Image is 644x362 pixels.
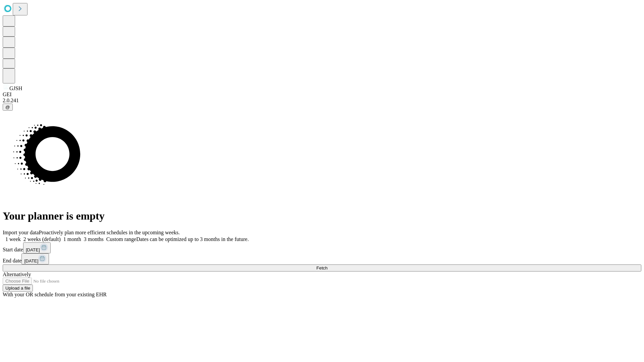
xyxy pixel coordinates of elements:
span: 2 weeks (default) [23,236,61,242]
button: [DATE] [23,242,51,253]
span: [DATE] [24,258,38,263]
span: 1 week [5,236,21,242]
h1: Your planner is empty [3,210,641,222]
button: Upload a file [3,285,33,292]
span: Alternatively [3,271,31,277]
span: @ [5,105,10,110]
div: Start date [3,242,641,253]
button: Fetch [3,264,641,271]
div: GEI [3,92,641,98]
span: With your OR schedule from your existing EHR [3,292,107,297]
span: Fetch [316,265,327,270]
div: End date [3,253,641,264]
span: Dates can be optimized up to 3 months in the future. [136,236,249,242]
span: [DATE] [26,247,40,252]
button: @ [3,104,13,111]
div: 2.0.241 [3,98,641,104]
span: 3 months [84,236,104,242]
span: Proactively plan more efficient schedules in the upcoming weeks. [39,230,180,235]
span: Import your data [3,230,39,235]
span: GJSH [9,85,22,91]
span: 1 month [63,236,81,242]
button: [DATE] [21,253,49,264]
span: Custom range [106,236,136,242]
